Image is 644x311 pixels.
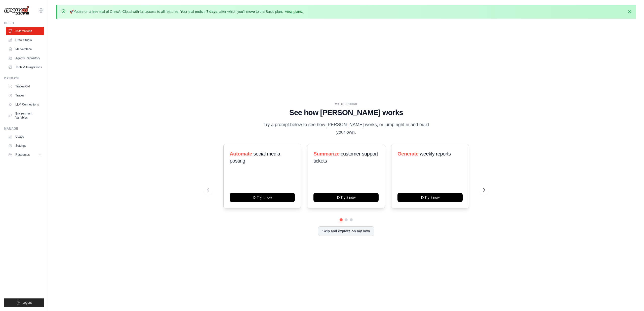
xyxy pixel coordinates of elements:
span: Summarize [313,151,339,157]
span: Automate [230,151,252,157]
p: Try a prompt below to see how [PERSON_NAME] works, or jump right in and build your own. [262,121,431,136]
span: Resources [15,153,30,157]
a: Tools & Integrations [6,63,44,71]
button: Skip and explore on my own [318,226,374,236]
a: Usage [6,133,44,141]
div: Operate [4,76,44,80]
button: Try it now [397,193,463,202]
img: Logo [4,6,29,16]
span: Generate [397,151,419,157]
a: Traces Old [6,82,44,90]
strong: 🚀 [69,10,74,14]
a: Environment Variables [6,110,44,122]
button: Logout [4,298,44,307]
h1: See how [PERSON_NAME] works [207,108,485,117]
span: social media posting [230,151,280,164]
span: Logout [22,301,32,305]
a: LLM Connections [6,100,44,109]
div: WALKTHROUGH [207,102,485,106]
button: Try it now [230,193,295,202]
a: Crew Studio [6,36,44,44]
a: Agents Repository [6,54,44,62]
button: Resources [6,151,44,159]
p: You're on a free trial of CrewAI Cloud with full access to all features. Your trial ends in , aft... [69,9,303,14]
a: Marketplace [6,45,44,53]
span: weekly reports [420,151,451,157]
a: Settings [6,142,44,150]
div: Build [4,21,44,25]
strong: 7 days [206,10,217,14]
span: customer support tickets [313,151,378,164]
button: Try it now [313,193,379,202]
a: Automations [6,27,44,35]
div: Manage [4,127,44,131]
a: Traces [6,91,44,99]
a: View plans [285,10,302,14]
